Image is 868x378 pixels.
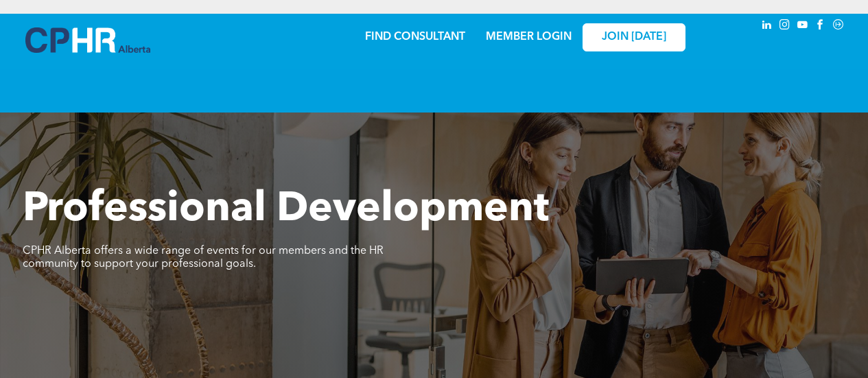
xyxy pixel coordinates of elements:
[23,246,384,270] span: CPHR Alberta offers a wide range of events for our members and the HR community to support your p...
[583,23,685,51] a: JOIN [DATE]
[813,17,828,36] a: facebook
[365,32,465,43] a: FIND CONSULTANT
[760,17,775,36] a: linkedin
[795,17,810,36] a: youtube
[23,189,549,231] span: Professional Development
[486,32,572,43] a: MEMBER LOGIN
[777,17,793,36] a: instagram
[602,31,666,44] span: JOIN [DATE]
[831,17,846,36] a: Social network
[25,27,150,53] img: A blue and white logo for cp alberta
